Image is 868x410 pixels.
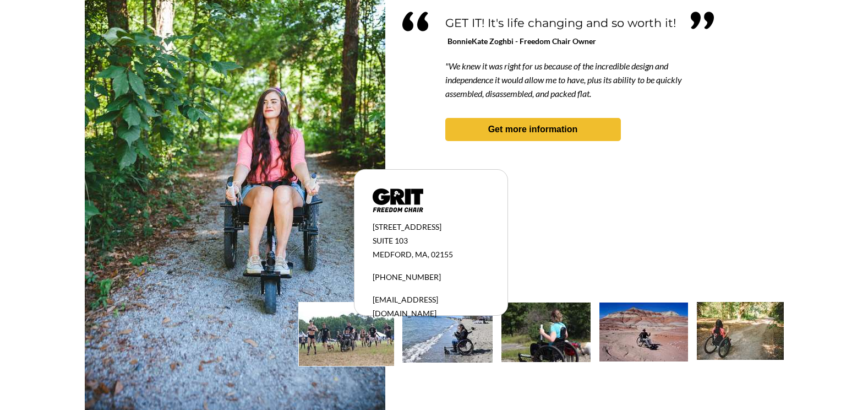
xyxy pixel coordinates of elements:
[373,222,441,231] span: [STREET_ADDRESS]
[445,16,676,30] span: GET IT! It's life changing and so worth it!
[39,266,134,287] input: Get more information
[373,250,453,259] span: MEDFORD, MA, 02155
[488,125,578,134] strong: Get more information
[447,36,596,46] span: BonnieKate Zoghbi - Freedom Chair Owner
[373,295,438,318] span: [EMAIL_ADDRESS][DOMAIN_NAME]
[373,272,441,282] span: [PHONE_NUMBER]
[445,118,621,141] a: Get more information
[373,236,408,245] span: SUITE 103
[445,61,682,99] span: "We knew it was right for us because of the incredible design and independence it would allow me ...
